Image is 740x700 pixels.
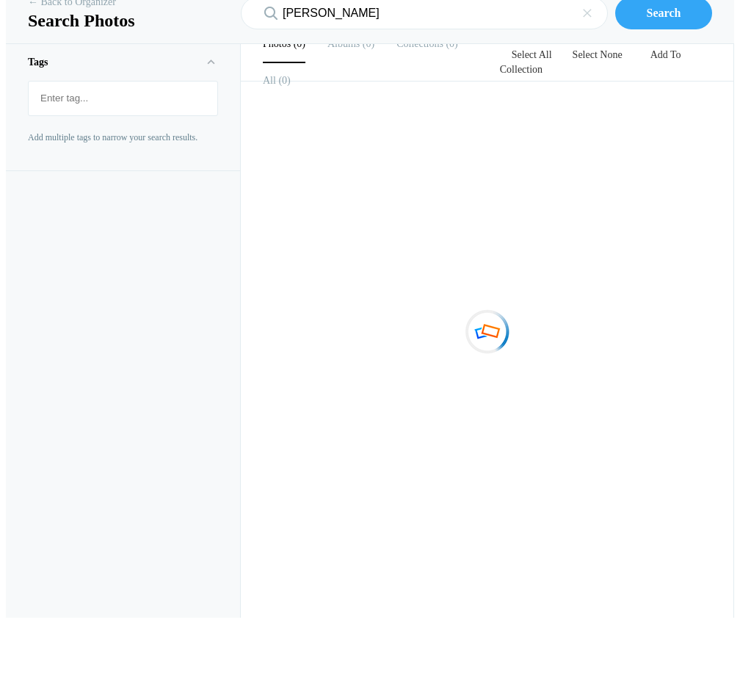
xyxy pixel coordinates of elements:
b: Search [647,7,681,19]
mat-chip-list: Fruit selection [29,82,217,115]
b: Albums [327,38,360,49]
h1: Search Photos [28,10,219,32]
input: Enter tag... [36,85,210,112]
a: Select None [564,49,631,60]
span: 0 [360,38,374,49]
span: 0 [443,38,458,49]
span: 0 [276,75,291,86]
b: All [263,75,276,86]
b: Tags [28,57,48,68]
p: Add multiple tags to narrow your search results. [28,131,218,144]
b: Photos [263,38,291,49]
span: 0 [291,38,305,49]
a: Select All [503,49,561,60]
b: Collections [396,38,443,49]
